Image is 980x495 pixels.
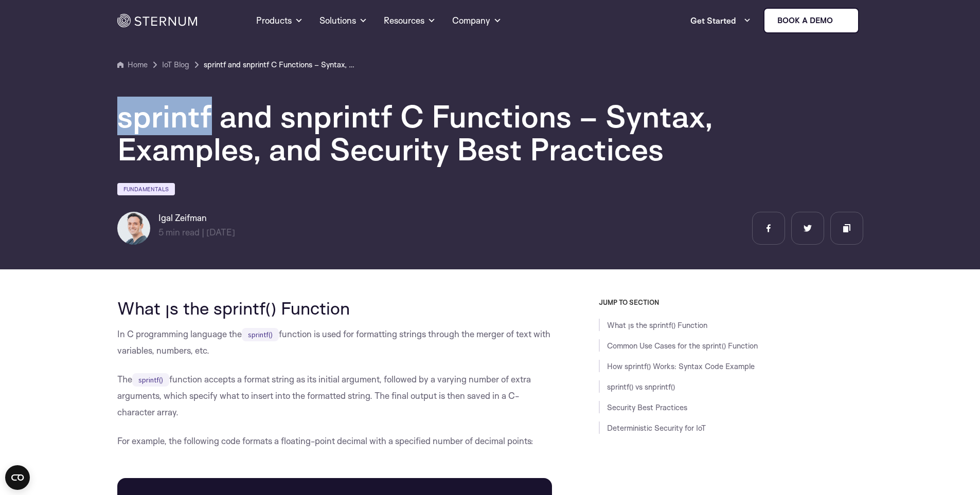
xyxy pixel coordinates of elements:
[204,59,358,71] a: sprintf and snprintf C Functions – Syntax, Examples, and Security Best Practices
[599,298,863,306] h3: JUMP TO SECTION
[117,298,553,318] h2: What ןs the sprintf() Function
[607,402,687,412] a: Security Best Practices
[117,59,148,71] a: Home
[607,382,675,392] a: sprintf() vs snprintf()
[607,361,755,371] a: How sprintf() Works: Syntax Code Example
[607,320,707,330] a: What ןs the sprintf() Function
[117,326,553,359] p: In C programming language the function is used for formatting strings through the merger of text ...
[158,227,164,237] span: 5
[206,227,235,237] span: [DATE]
[763,8,859,33] a: Book a demo
[162,59,189,71] a: IoT Blog
[117,371,553,420] p: The function accepts a format string as its initial argument, followed by a varying number of ext...
[132,373,169,387] code: sprintf()
[256,2,303,39] a: Products
[837,16,845,25] img: sternum iot
[242,328,279,341] code: sprintf()
[117,100,735,166] h1: sprintf and snprintf C Functions – Syntax, Examples, and Security Best Practices
[384,2,436,39] a: Resources
[607,341,758,351] a: Common Use Cases for the sprint() Function
[5,465,30,490] button: Open CMP widget
[117,183,175,195] a: Fundamentals
[452,2,502,39] a: Company
[607,423,706,433] a: Deterministic Security for IoT
[319,2,367,39] a: Solutions
[158,227,204,237] span: min read |
[690,10,751,31] a: Get Started
[158,212,235,224] h6: Igal Zeifman
[117,212,150,245] img: Igal Zeifman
